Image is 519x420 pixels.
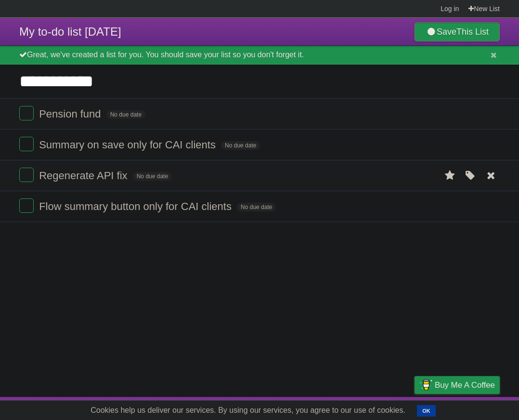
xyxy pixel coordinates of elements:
a: Privacy [402,399,427,418]
a: Terms [369,399,390,418]
span: Pension fund [39,108,103,120]
span: My to-do list [DATE] [19,25,121,38]
label: Done [19,168,34,182]
a: Buy me a coffee [415,376,500,394]
a: Suggest a feature [439,399,500,418]
span: Regenerate API fix [39,170,130,182]
span: No due date [106,110,145,119]
a: About [286,399,307,418]
span: No due date [221,141,260,150]
span: Summary on save only for CAI clients [39,139,218,151]
a: SaveThis List [415,22,500,41]
span: No due date [133,172,172,181]
label: Done [19,137,34,151]
span: Buy me a coffee [435,377,495,394]
label: Done [19,106,34,120]
img: Buy me a coffee [419,377,432,393]
span: Flow summary button only for CAI clients [39,200,234,212]
a: Developers [318,399,357,418]
label: Star task [441,168,459,184]
span: No due date [237,203,276,211]
label: Done [19,198,34,213]
span: Cookies help us deliver our services. By using our services, you agree to our use of cookies. [81,401,415,420]
b: This List [456,27,489,37]
button: OK [417,405,436,417]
